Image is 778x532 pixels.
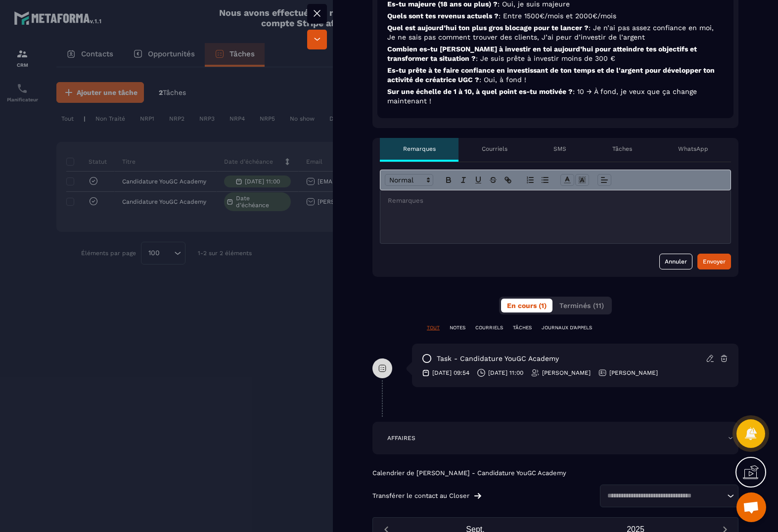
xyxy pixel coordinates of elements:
p: COURRIELS [475,324,503,331]
span: Terminés (11) [559,302,604,310]
p: [DATE] 09:54 [432,369,469,377]
p: Quels sont tes revenus actuels ? [387,11,724,21]
p: SMS [553,145,566,153]
p: NOTES [450,324,465,331]
div: Ouvrir le chat [736,492,766,522]
button: En cours (1) [501,299,552,312]
input: Search for option [604,491,725,501]
span: : Je suis prête à investir moins de 300 € [476,54,615,62]
p: Quel est aujourd’hui ton plus gros blocage pour te lancer ? [387,23,724,42]
p: Remarques [403,145,436,153]
p: TOUT [427,324,440,331]
p: Transférer le contact au Closer [372,492,469,500]
span: : Oui, à fond ! [479,76,526,84]
p: Es-tu prête à te faire confiance en investissant de ton temps et de l'argent pour développer ton ... [387,66,724,85]
span: En cours (1) [507,302,547,310]
span: : Entre 1500€/mois et 2000€/mois [499,12,616,20]
p: Calendrier de [PERSON_NAME] - Candidature YouGC Academy [372,469,738,477]
p: [PERSON_NAME] [609,369,658,377]
p: AFFAIRES [387,434,415,442]
p: JOURNAUX D'APPELS [542,324,592,331]
div: Search for option [600,485,738,507]
p: Sur une échelle de 1 à 10, à quel point es-tu motivée ? [387,87,724,106]
p: [PERSON_NAME] [542,369,591,377]
p: Courriels [482,145,507,153]
div: Envoyer [703,257,726,266]
p: Tâches [612,145,632,153]
p: Combien es-tu [PERSON_NAME] à investir en toi aujourd’hui pour atteindre tes objectifs et transfo... [387,44,724,63]
p: WhatsApp [678,145,708,153]
p: task - Candidature YouGC Academy [437,354,559,363]
button: Terminés (11) [553,299,610,312]
button: Annuler [659,254,692,269]
p: TÂCHES [513,324,532,331]
p: [DATE] 11:00 [488,369,523,377]
button: Envoyer [697,254,731,269]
